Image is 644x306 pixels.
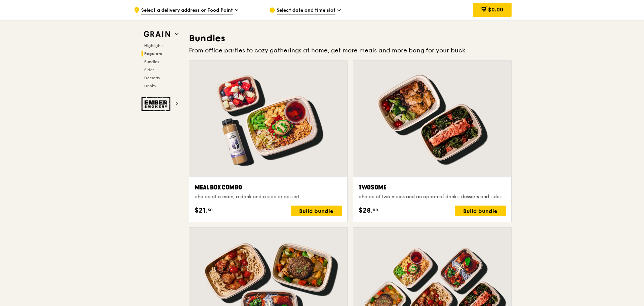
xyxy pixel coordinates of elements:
[488,6,503,13] span: $0.00
[208,207,213,213] span: 50
[195,193,342,200] div: choice of a main, a drink and a side or dessert
[359,206,373,216] span: $28.
[144,59,159,64] span: Bundles
[359,193,506,200] div: choice of two mains and an option of drinks, desserts and sides
[373,207,378,213] span: 00
[291,206,342,216] div: Build bundle
[195,206,208,216] span: $21.
[142,28,172,40] img: Grain web logo
[142,97,172,111] img: Ember Smokery web logo
[144,51,162,56] span: Regulars
[144,84,156,88] span: Drinks
[141,7,233,14] span: Select a delivery address or Food Point
[455,206,506,216] div: Build bundle
[195,183,342,192] div: Meal Box Combo
[144,68,154,72] span: Sides
[144,76,160,80] span: Desserts
[277,7,335,14] span: Select date and time slot
[144,43,163,48] span: Highlights
[189,32,512,44] h3: Bundles
[359,183,506,192] div: Twosome
[189,46,512,55] div: From office parties to cozy gatherings at home, get more meals and more bang for your buck.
